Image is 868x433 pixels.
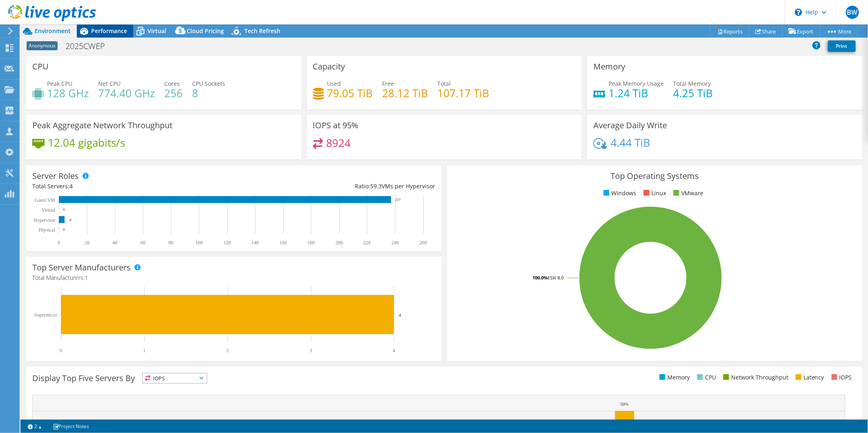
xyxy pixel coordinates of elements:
[32,172,79,181] h3: Server Roles
[32,121,172,130] h3: Peak Aggregate Network Throughput
[32,273,435,282] h4: Total Manufacturers:
[48,138,125,147] h4: 12.04 gigabits/s
[671,189,703,198] li: VMware
[326,138,351,147] h4: 8924
[395,198,401,202] text: 237
[336,240,343,246] text: 200
[85,274,88,281] span: 1
[795,9,802,16] svg: \n
[794,373,824,382] li: Latency
[532,275,548,281] tspan: 100.0%
[327,80,341,87] span: Used
[453,172,856,181] h3: Top Operating Systems
[35,197,55,203] text: Guest VM
[782,25,820,38] a: Export
[98,80,121,87] span: Net CPU
[195,240,203,246] text: 100
[710,25,749,38] a: Reports
[399,312,401,317] text: 4
[224,240,231,246] text: 120
[69,182,73,190] span: 4
[721,373,788,382] li: Network Throughput
[32,182,234,191] div: Total Servers:
[548,275,564,281] tspan: ESXi 8.0
[393,348,395,353] text: 4
[27,41,58,50] span: Anonymous
[391,240,399,246] text: 240
[168,240,173,246] text: 80
[47,89,89,98] h4: 128 GHz
[60,348,62,353] text: 0
[280,240,287,246] text: 160
[69,218,72,222] text: 4
[164,89,183,98] h4: 256
[91,27,127,35] span: Performance
[38,227,55,233] text: Physical
[383,80,394,87] span: Free
[327,89,373,98] h4: 79.05 TiB
[58,240,60,246] text: 0
[846,6,859,19] span: BW
[310,348,312,353] text: 3
[62,42,118,51] h1: 2025CWEP
[673,80,711,87] span: Total Memory
[608,80,664,87] span: Peak Memory Usage
[47,421,95,431] a: Project Notes
[192,89,225,98] h4: 8
[164,80,180,87] span: Cores
[370,182,382,190] span: 59.3
[35,27,71,35] span: Environment
[34,312,57,318] text: Supermicro
[85,240,89,246] text: 20
[307,240,315,246] text: 180
[47,80,72,87] span: Peak CPU
[143,348,145,353] text: 1
[34,217,56,223] text: Hypervisor
[313,62,345,71] h3: Capacity
[148,27,166,35] span: Virtual
[192,80,225,87] span: CPU Sockets
[234,182,435,191] div: Ratio: VMs per Hypervisor
[112,240,117,246] text: 40
[820,25,858,38] a: More
[658,373,690,382] li: Memory
[22,421,47,431] a: 2
[695,373,716,382] li: CPU
[63,228,65,232] text: 0
[141,240,145,246] text: 60
[98,89,155,98] h4: 774.40 GHz
[593,62,625,71] h3: Memory
[602,189,636,198] li: Windows
[363,240,371,246] text: 220
[830,373,852,382] li: IOPS
[438,89,490,98] h4: 107.17 TiB
[313,121,359,130] h3: IOPS at 95%
[383,89,428,98] h4: 28.12 TiB
[642,189,666,198] li: Linux
[611,138,650,147] h4: 4.44 TiB
[608,89,664,98] h4: 1.24 TiB
[420,240,427,246] text: 260
[63,208,65,212] text: 0
[143,373,207,383] span: IOPS
[42,207,56,213] text: Virtual
[244,27,280,35] span: Tech Refresh
[749,25,783,38] a: Share
[673,89,713,98] h4: 4.25 TiB
[438,80,451,87] span: Total
[828,40,856,52] a: Print
[593,121,667,130] h3: Average Daily Write
[32,263,131,272] h3: Top Server Manufacturers
[620,402,629,406] text: 50%
[187,27,224,35] span: Cloud Pricing
[226,348,229,353] text: 2
[251,240,259,246] text: 140
[32,62,49,71] h3: CPU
